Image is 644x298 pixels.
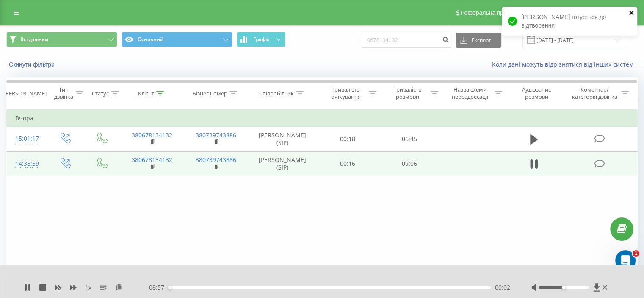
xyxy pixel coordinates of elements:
[629,9,635,17] button: close
[122,32,232,47] button: Основний
[492,60,638,68] a: Коли дані можуть відрізнятися вiд інших систем
[132,131,172,139] a: 380678134132
[248,127,317,151] td: [PERSON_NAME] (SIP)
[92,90,109,97] div: Статус
[456,33,501,48] button: Експорт
[569,86,619,100] div: Коментар/категорія дзвінка
[317,127,379,151] td: 00:18
[502,7,637,36] div: [PERSON_NAME] готується до відтворення
[20,36,48,43] span: Всі дзвінки
[168,286,171,289] div: Accessibility label
[193,90,227,97] div: Бізнес номер
[615,250,636,270] iframe: Intercom live chat
[379,127,440,151] td: 06:45
[633,250,639,257] span: 1
[4,90,47,97] div: [PERSON_NAME]
[196,156,236,164] a: 380739743886
[317,151,379,176] td: 00:16
[196,131,236,139] a: 380739743886
[85,283,91,292] span: 1 x
[132,156,172,164] a: 380678134132
[6,32,117,47] button: Всі дзвінки
[53,86,73,100] div: Тип дзвінка
[147,283,169,292] span: - 08:57
[386,86,428,100] div: Тривалість розмови
[379,151,440,176] td: 09:06
[6,61,59,68] button: Скинути фільтри
[7,110,638,127] td: Вчора
[15,156,38,172] div: 14:35:59
[138,90,154,97] div: Клієнт
[512,86,561,100] div: Аудіозапис розмови
[562,286,565,289] div: Accessibility label
[253,36,270,42] span: Графік
[325,86,367,100] div: Тривалість очікування
[237,32,285,47] button: Графік
[248,151,317,176] td: [PERSON_NAME] (SIP)
[495,283,510,292] span: 00:02
[15,131,38,147] div: 15:01:17
[448,86,492,100] div: Назва схеми переадресації
[362,33,451,48] input: Пошук за номером
[259,90,294,97] div: Співробітник
[461,9,523,16] span: Реферальна програма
